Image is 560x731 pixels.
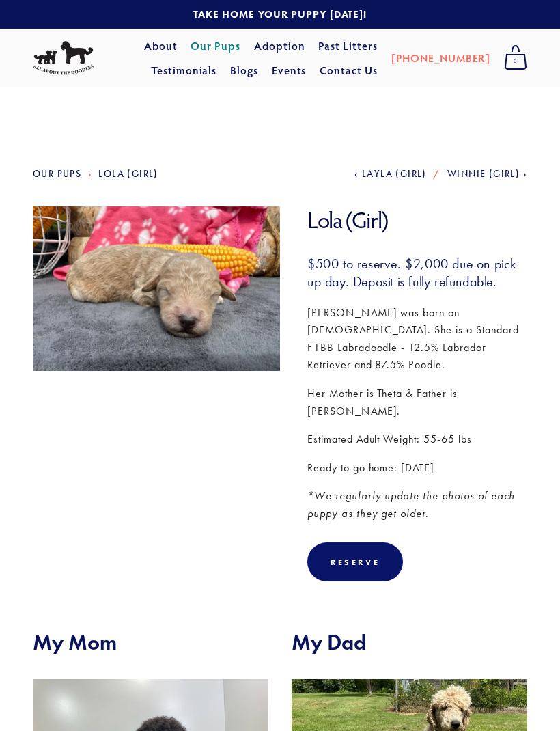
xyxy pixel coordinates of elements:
[320,58,378,83] a: Contact Us
[447,168,520,180] span: Winnie (Girl)
[391,46,490,70] a: [PHONE_NUMBER]
[307,385,527,419] p: Her Mother is Theta & Father is [PERSON_NAME].
[331,557,380,567] div: Reserve
[191,33,240,58] a: Our Pups
[307,430,527,448] p: Estimated Adult Weight: 55-65 lbs
[33,168,81,180] a: Our Pups
[230,58,258,83] a: Blogs
[354,168,427,180] a: Layla (Girl)
[98,168,158,180] a: Lola (Girl)
[318,38,378,53] a: Past Litters
[307,206,527,234] h1: Lola (Girl)
[362,168,427,180] span: Layla (Girl)
[292,629,527,655] h2: My Dad
[33,202,280,387] img: Lola 1.jpg
[254,33,305,58] a: Adoption
[497,41,534,75] a: 0 items in cart
[307,459,527,477] p: Ready to go home: [DATE]
[33,41,94,74] img: All About The Doodles
[307,304,527,374] p: [PERSON_NAME] was born on [DEMOGRAPHIC_DATA]. She is a Standard F1BB Labradoodle - 12.5% Labrador...
[144,33,178,58] a: About
[307,489,518,520] em: *We regularly update the photos of each puppy as they get older.
[307,255,527,290] h3: $500 to reserve. $2,000 due on pick up day. Deposit is fully refundable.
[307,542,403,581] div: Reserve
[504,53,527,70] span: 0
[33,629,268,655] h2: My Mom
[272,58,307,83] a: Events
[447,168,527,180] a: Winnie (Girl)
[151,58,217,83] a: Testimonials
